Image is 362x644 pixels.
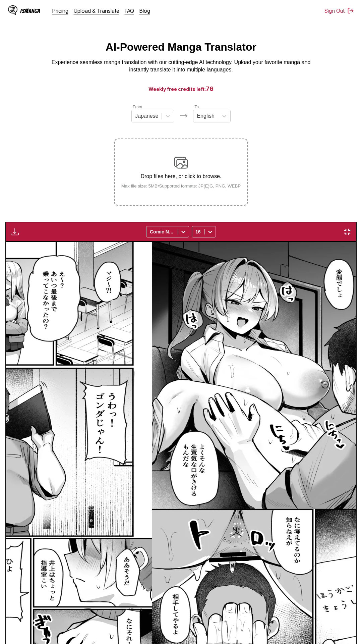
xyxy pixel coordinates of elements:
[180,112,188,120] img: Languages icon
[106,41,256,53] h1: AI-Powered Manga Translator
[116,183,246,189] small: Max file size: 5MB • Supported formats: JP(E)G, PNG, WEBP
[206,85,214,92] span: 76
[11,228,19,236] img: Download translated images
[347,7,354,14] img: Sign out
[194,105,199,109] label: To
[20,8,40,14] div: IsManga
[116,173,246,179] p: Drop files here, or click to browse.
[343,228,351,236] img: Exit fullscreen
[16,85,346,93] h3: Weekly free credits left:
[8,5,52,16] a: IsManga LogoIsManga
[139,7,150,14] a: Blog
[74,7,119,14] a: Upload & Translate
[125,7,134,14] a: FAQ
[52,7,68,14] a: Pricing
[8,5,17,15] img: IsManga Logo
[133,105,142,109] label: From
[47,59,315,74] p: Experience seamless manga translation with our cutting-edge AI technology. Upload your favorite m...
[324,7,354,14] button: Sign Out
